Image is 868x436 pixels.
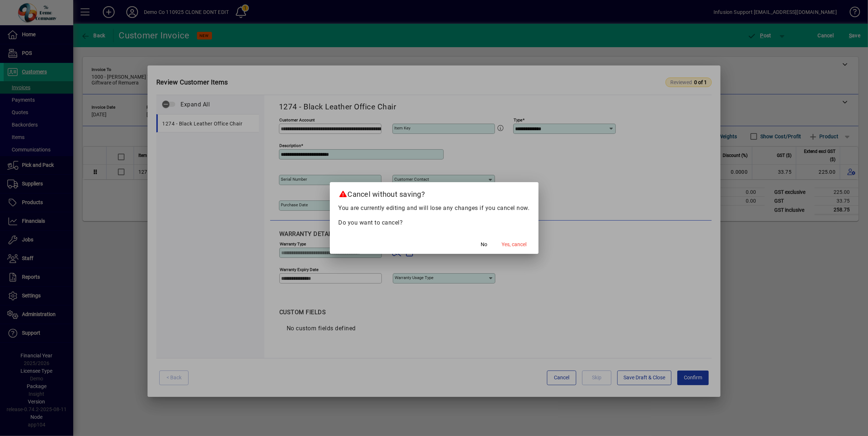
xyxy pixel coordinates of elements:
[339,204,530,213] p: You are currently editing and will lose any changes if you cancel now.
[473,238,496,251] button: No
[339,218,530,227] p: Do you want to cancel?
[499,238,530,251] button: Yes, cancel
[481,241,488,248] span: No
[330,182,539,203] h2: Cancel without saving?
[502,241,527,248] span: Yes, cancel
